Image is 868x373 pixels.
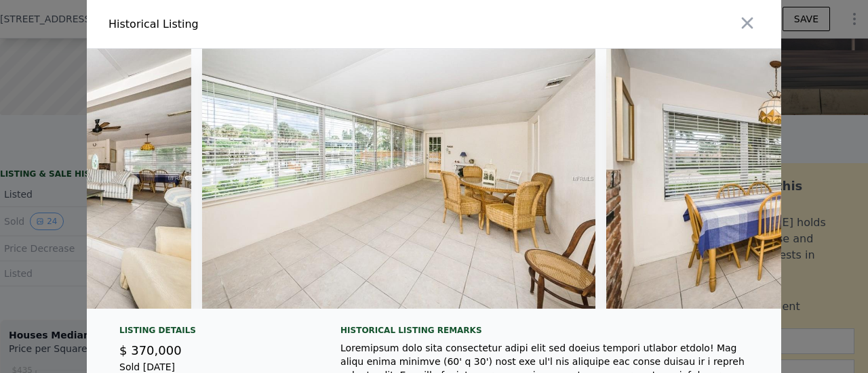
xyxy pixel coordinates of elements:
[119,343,182,357] span: $ 370,000
[108,16,429,32] div: Historical Listing
[202,49,595,309] img: Property Img
[340,325,759,336] div: Historical Listing remarks
[119,325,308,341] div: Listing Details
